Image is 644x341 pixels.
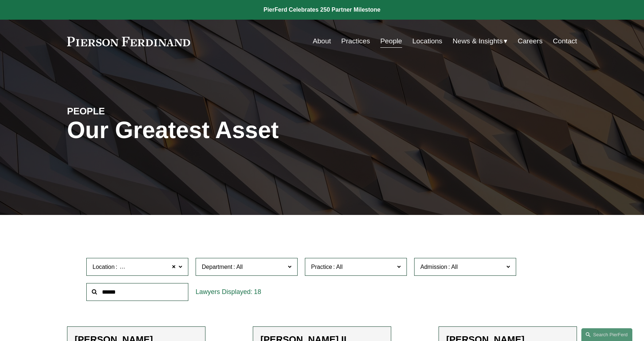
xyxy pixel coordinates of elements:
span: Admission [420,264,447,270]
span: [GEOGRAPHIC_DATA] [118,262,179,272]
span: Location [93,264,115,270]
span: News & Insights [452,35,503,48]
a: Contact [553,34,577,48]
span: 18 [254,288,261,295]
a: About [313,34,331,48]
a: Practices [341,34,370,48]
span: Department [202,264,232,270]
a: People [380,34,402,48]
a: folder dropdown [452,34,507,48]
a: Careers [518,34,542,48]
a: Locations [412,34,442,48]
a: Search this site [581,328,632,341]
h4: PEOPLE [67,105,195,117]
span: Practice [311,264,332,270]
h1: Our Greatest Asset [67,117,407,144]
